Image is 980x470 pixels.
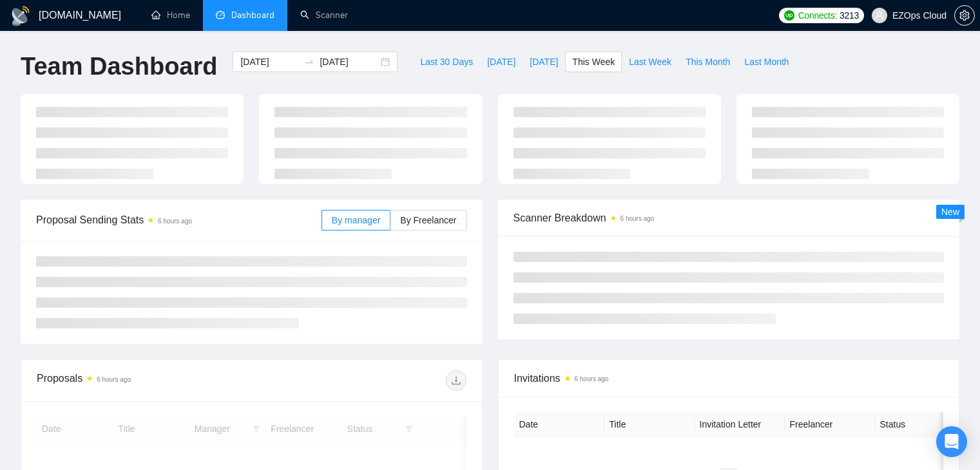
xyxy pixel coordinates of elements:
span: Invitations [514,370,944,386]
span: By manager [332,215,380,225]
button: This Week [565,52,622,72]
span: Last 30 Days [420,55,473,69]
span: This Week [572,55,615,69]
span: 3213 [840,8,859,23]
span: Last Month [744,55,789,69]
div: Open Intercom Messenger [936,426,967,457]
span: Dashboard [231,10,274,21]
span: [DATE] [530,55,558,69]
span: to [304,57,314,67]
span: Last Week [629,55,671,69]
button: Last Month [737,52,796,72]
button: This Month [678,52,737,72]
th: Freelancer [785,412,875,437]
time: 6 hours ago [575,375,609,382]
th: Date [514,412,604,437]
time: 6 hours ago [620,215,655,222]
span: Connects: [798,8,837,23]
th: Title [604,412,695,437]
span: New [941,207,959,217]
button: [DATE] [523,52,565,72]
time: 6 hours ago [158,218,192,225]
a: searchScanner [300,10,348,21]
button: Last Week [622,52,678,72]
span: This Month [686,55,730,69]
button: Last 30 Days [413,52,480,72]
span: By Freelancer [400,215,456,225]
span: Scanner Breakdown [514,210,945,226]
span: [DATE] [487,55,515,69]
img: logo [10,6,31,26]
img: upwork-logo.png [784,10,794,21]
span: setting [955,10,974,21]
span: dashboard [216,10,225,19]
span: Proposal Sending Stats [36,212,322,228]
span: swap-right [304,57,314,67]
time: 6 hours ago [97,376,131,383]
div: Proposals [37,370,251,391]
a: setting [954,10,975,21]
input: Start date [240,55,299,69]
button: [DATE] [480,52,523,72]
button: setting [954,5,975,26]
input: End date [320,55,378,69]
a: homeHome [151,10,190,21]
span: user [875,11,884,20]
th: Status [875,412,965,437]
th: Invitation Letter [695,412,785,437]
h1: Team Dashboard [21,52,217,82]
